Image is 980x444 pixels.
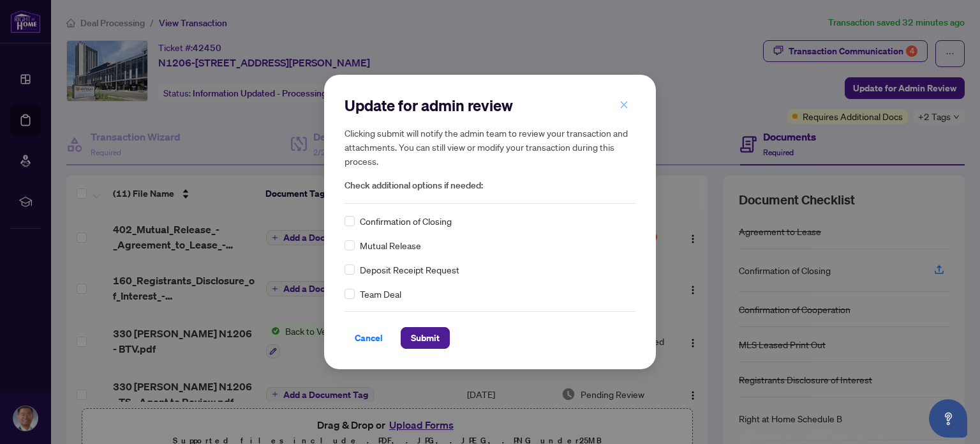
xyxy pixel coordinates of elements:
button: Open asap [929,399,967,438]
h2: Update for admin review [345,95,635,116]
span: Check additional options if needed: [345,178,635,193]
span: Submit [411,328,440,348]
span: Team Deal [360,287,401,301]
h5: Clicking submit will notify the admin team to review your transaction and attachments. You can st... [345,126,635,168]
button: Submit [401,327,450,349]
span: close [620,100,628,109]
button: Cancel [345,327,393,349]
span: Confirmation of Closing [360,214,452,228]
span: Cancel [355,328,383,348]
span: Deposit Receipt Request [360,263,459,277]
span: Mutual Release [360,238,421,252]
